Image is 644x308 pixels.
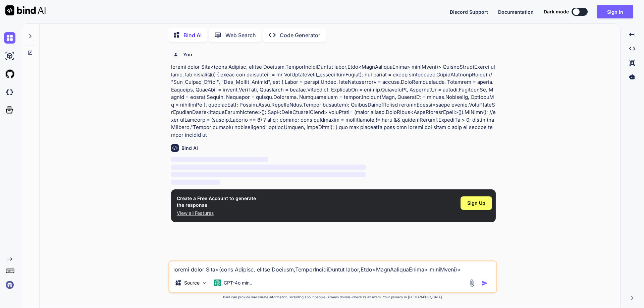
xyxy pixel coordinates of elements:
p: GPT-4o min.. [224,280,252,286]
img: icon [481,280,488,287]
button: Documentation [498,8,534,15]
img: githubLight [4,68,15,80]
img: Bind AI [5,5,46,15]
span: ‌ [171,180,220,185]
p: View all Features [177,210,256,217]
img: darkCloudIdeIcon [4,86,15,98]
p: loremi dolor Sita<(cons Adipisc, elitse Doeiusm,TemporIncidiDuntut labor,Etdo<MagnAaliquaEnima> m... [171,63,496,139]
span: ‌ [171,165,366,170]
p: Web Search [225,31,256,39]
span: ‌ [171,157,268,162]
h6: Bind AI [181,145,198,151]
p: Code Generator [280,31,320,39]
p: Source [184,280,200,286]
img: ai-studio [4,50,15,62]
span: Discord Support [450,9,488,15]
img: Pick Models [202,280,207,286]
img: attachment [468,279,476,287]
span: ‌ [171,172,366,177]
h6: You [183,51,192,58]
span: Documentation [498,9,534,15]
p: Bind AI [183,31,202,39]
p: Bind can provide inaccurate information, including about people. Always double-check its answers.... [168,295,497,300]
button: Sign in [597,5,633,18]
h1: Create a Free Account to generate the response [177,195,256,208]
span: Dark mode [544,8,569,15]
img: GPT-4o mini [214,280,221,286]
button: Discord Support [450,8,488,15]
img: chat [4,32,15,44]
img: signin [4,279,15,291]
span: Sign Up [467,200,485,206]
